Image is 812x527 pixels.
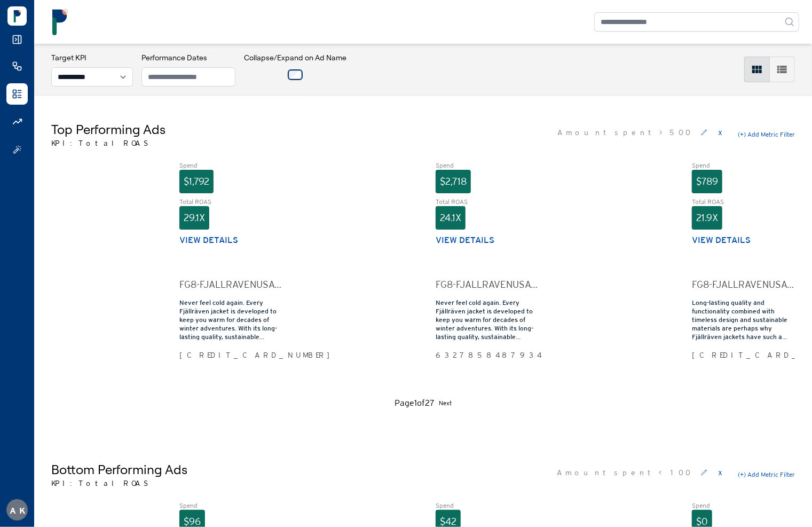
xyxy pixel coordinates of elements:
[557,467,692,478] span: Amount spent < 100
[436,277,538,292] div: FG8-FJALLRAVENUSA-FACEBOOK-SOCIAL-OUTDOOR-PARKAS-ROCK-COLLECTION_li=102437
[179,198,282,206] div: Total ROAS
[179,350,282,360] div: [CREDIT_CARD_NUMBER]
[6,499,28,521] div: A K
[436,161,538,170] div: Spend
[51,461,187,478] h5: Bottom Performing Ads
[692,277,794,292] div: FG8-FJALLRAVENUSA-FACEBOOK-SOCIAL-OUTDOOR-PARKAS-PARKASTORY-INSTANTEXP_li=102437
[692,234,751,247] button: View details
[51,478,187,489] p: KPI: Total ROAS
[692,298,794,341] div: Long-lasting quality and functionality combined with timeless design and sustainable materials ar...
[179,501,282,510] div: Spend
[738,130,795,139] button: (+) Add Metric Filter
[179,298,282,341] div: Never feel cold again. Every Fjällräven jacket is developed to keep you warm for decades of winte...
[692,198,794,206] div: Total ROAS
[6,499,28,521] button: AK
[141,52,235,63] h3: Performance Dates
[179,161,282,170] div: Spend
[179,234,238,247] button: View details
[179,277,282,292] div: FG8-FJALLRAVENUSA-FACEBOOK-SOCIAL-OUTDOOR-PARKAS-CLOUDS-COLLECTION_li=102437
[436,170,471,193] div: $2,718
[244,52,346,63] h3: Collapse/Expand on Ad Name
[557,127,692,138] span: Amount spent > 500
[179,206,209,230] div: 29.1X
[436,234,494,247] button: View details
[436,298,538,341] div: Never feel cold again. Every Fjällräven jacket is developed to keep you warm for decades of winte...
[738,470,795,479] button: (+) Add Metric Filter
[436,198,538,206] div: Total ROAS
[692,206,722,230] div: 21.9X
[436,501,538,510] div: Spend
[51,121,165,138] h5: Top Performing Ads
[436,206,466,230] div: 24.1X
[51,52,133,63] h3: Target KPI
[716,124,724,141] button: x
[439,397,452,410] button: Next
[692,161,794,170] div: Spend
[179,170,214,193] div: $1,792
[51,138,165,148] p: KPI: Total ROAS
[692,501,794,510] div: Spend
[395,397,435,410] div: Page 1 of 27
[436,350,538,360] div: 6327858487934
[692,350,794,360] div: [CREDIT_CARD_NUMBER]
[7,6,27,26] img: Logo
[47,9,74,35] img: logo
[692,170,722,193] div: $789
[716,464,724,481] button: x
